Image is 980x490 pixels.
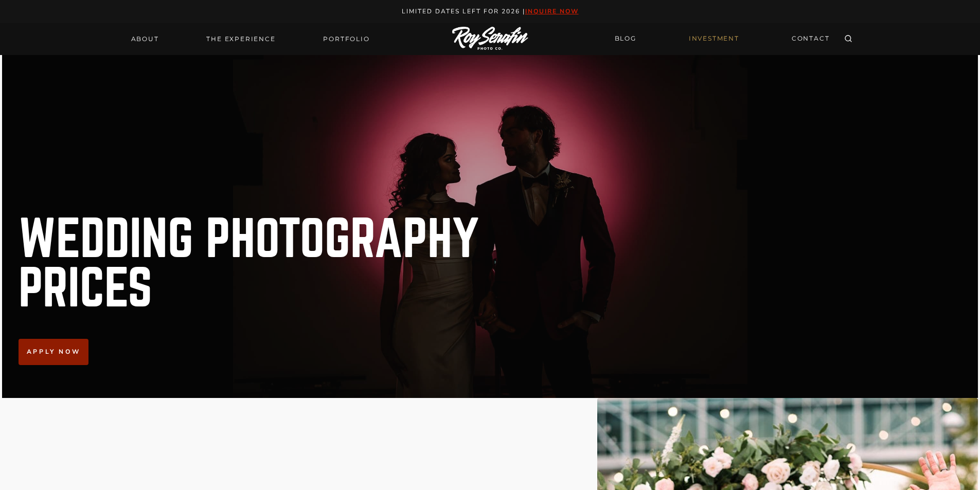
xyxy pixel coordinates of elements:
a: Apply now [19,339,88,365]
h1: Wedding Photography Prices [19,215,537,314]
a: INVESTMENT [683,30,745,48]
span: Apply now [27,347,80,357]
a: About [125,32,165,46]
img: Logo of Roy Serafin Photo Co., featuring stylized text in white on a light background, representi... [452,27,528,51]
a: THE EXPERIENCE [200,32,281,46]
nav: Primary Navigation [125,32,376,46]
a: CONTACT [786,30,836,48]
a: inquire now [525,7,579,15]
button: View Search Form [841,32,856,46]
p: Limited Dates LEft for 2026 | [11,6,969,17]
a: Portfolio [317,32,376,46]
a: BLOG [609,30,643,48]
nav: Secondary Navigation [609,30,836,48]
